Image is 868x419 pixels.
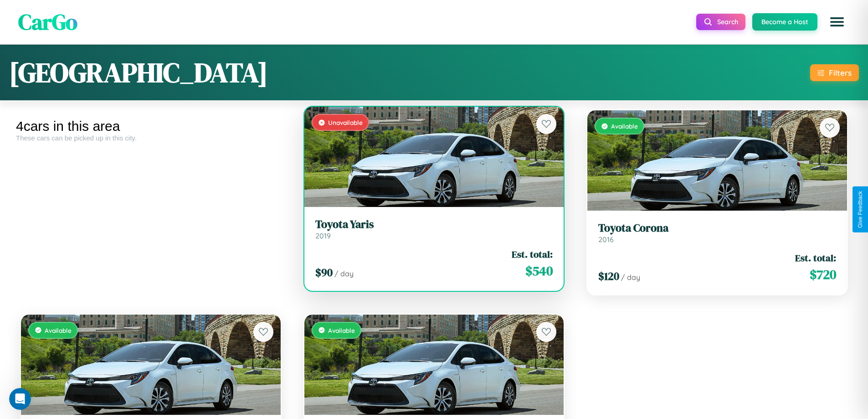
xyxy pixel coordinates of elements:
[598,222,836,244] a: Toyota Corona2016
[857,191,863,228] div: Give Feedback
[752,13,817,31] button: Become a Host
[315,218,553,231] h3: Toyota Yaris
[512,248,553,261] span: Est. total:
[9,54,268,91] h1: [GEOGRAPHIC_DATA]
[315,265,333,280] span: $ 90
[810,265,836,284] span: $ 720
[328,119,363,126] span: Unavailable
[16,134,286,142] div: These cars can be picked up in this city.
[334,269,354,278] span: / day
[525,262,553,280] span: $ 540
[45,326,72,334] span: Available
[16,119,286,134] div: 4 cars in this area
[18,7,77,37] span: CarGo
[795,251,836,264] span: Est. total:
[824,9,850,35] button: Open menu
[621,273,640,282] span: / day
[611,122,638,130] span: Available
[598,269,619,284] span: $ 120
[9,388,31,410] iframe: Intercom live chat
[717,18,738,26] span: Search
[328,326,355,334] span: Available
[598,222,836,235] h3: Toyota Corona
[696,14,745,30] button: Search
[598,235,614,244] span: 2016
[315,231,331,240] span: 2019
[315,218,553,240] a: Toyota Yaris2019
[829,68,852,78] div: Filters
[810,64,859,81] button: Filters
